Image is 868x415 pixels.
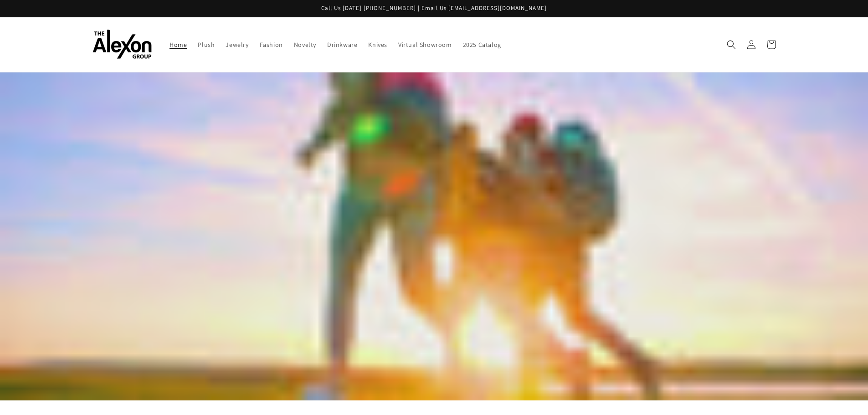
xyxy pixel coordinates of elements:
a: Novelty [288,35,322,54]
span: Knives [368,41,387,49]
span: Fashion [260,41,283,49]
a: Fashion [254,35,288,54]
span: 2025 Catalog [463,41,501,49]
summary: Search [721,35,741,55]
a: Knives [363,35,393,54]
a: Jewelry [220,35,254,54]
span: Home [169,41,187,49]
span: Virtual Showroom [398,41,452,49]
a: Plush [192,35,220,54]
a: 2025 Catalog [457,35,507,54]
span: Drinkware [327,41,357,49]
img: The Alexon Group [92,30,152,59]
a: Virtual Showroom [393,35,457,54]
span: Plush [198,41,215,49]
a: Home [164,35,192,54]
span: Novelty [294,41,316,49]
a: Drinkware [322,35,363,54]
span: Jewelry [226,41,248,49]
